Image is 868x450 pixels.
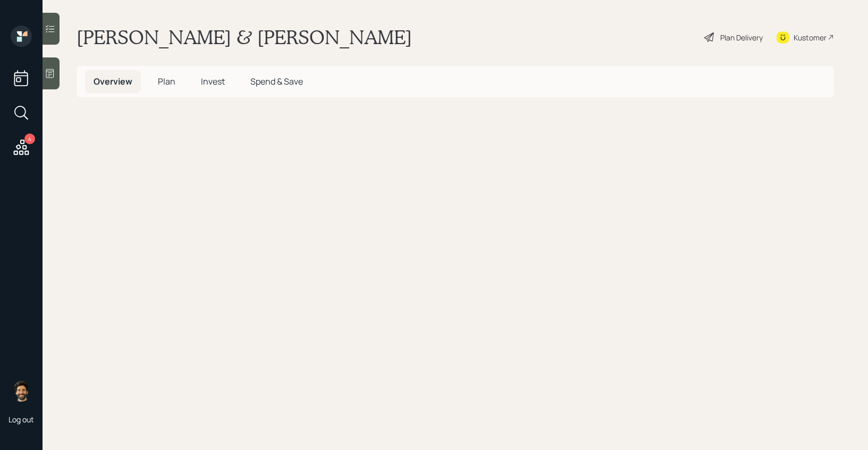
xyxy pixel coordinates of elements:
span: Spend & Save [250,76,303,87]
div: Kustomer [794,32,827,43]
div: 4 [24,134,35,144]
h1: [PERSON_NAME] & [PERSON_NAME] [77,26,412,49]
img: eric-schwartz-headshot.png [11,380,32,402]
div: Plan Delivery [720,32,763,43]
span: Invest [201,76,225,87]
div: Log out [9,414,34,424]
span: Plan [158,76,175,87]
span: Overview [94,76,132,87]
